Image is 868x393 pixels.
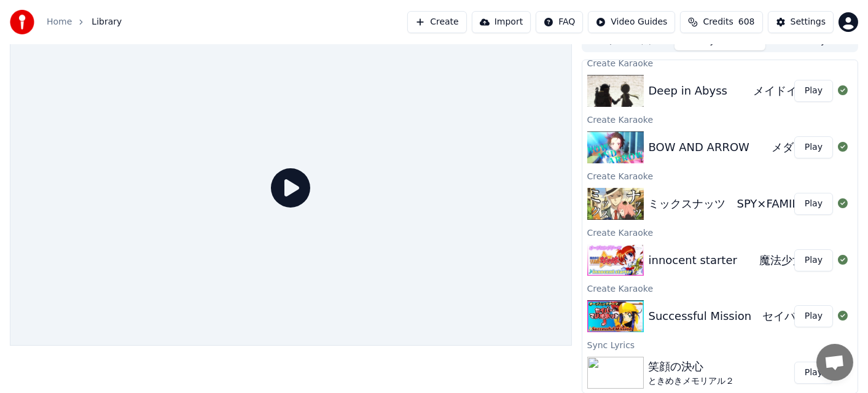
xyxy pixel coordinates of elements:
[680,11,762,33] button: Credits608
[472,11,531,33] button: Import
[582,225,858,239] div: Create Karaoke
[794,362,833,384] button: Play
[649,195,803,212] div: ミックスナッツ SPY×FAMILY
[649,82,842,99] div: Deep in Abyss メイドインアビス
[649,139,827,156] div: BOW AND ARROW メダリスト
[649,375,735,387] div: ときめきメモリアル２
[738,16,755,28] span: 608
[649,358,735,375] div: 笑顔の決心
[47,16,122,28] nav: breadcrumb
[582,281,858,295] div: Create Karaoke
[816,344,853,381] a: チャットを開く
[92,16,122,28] span: Library
[10,10,34,34] img: youka
[794,249,833,271] button: Play
[794,136,833,158] button: Play
[794,193,833,215] button: Play
[582,337,858,352] div: Sync Lyrics
[794,80,833,102] button: Play
[768,11,834,33] button: Settings
[47,16,72,28] a: Home
[588,11,675,33] button: Video Guides
[582,168,858,183] div: Create Karaoke
[407,11,467,33] button: Create
[794,305,833,327] button: Play
[791,16,826,28] div: Settings
[703,16,733,28] span: Credits
[582,55,858,70] div: Create Karaoke
[536,11,583,33] button: FAQ
[582,112,858,126] div: Create Karaoke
